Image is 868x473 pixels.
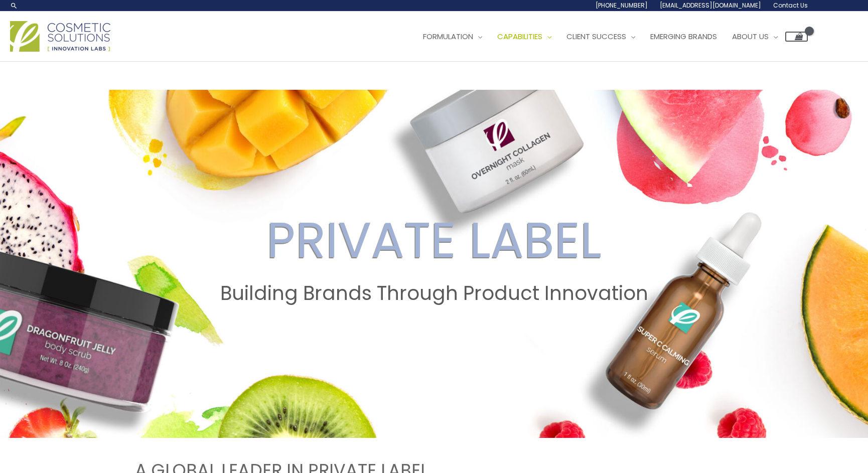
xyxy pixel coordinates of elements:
a: Formulation [415,22,490,52]
span: [PHONE_NUMBER] [596,1,648,10]
a: Search icon link [10,2,18,10]
h2: Building Brands Through Product Innovation [10,282,858,305]
img: Cosmetic Solutions Logo [10,21,110,52]
a: Capabilities [490,22,559,52]
a: About Us [725,22,785,52]
span: Client Success [566,31,626,42]
a: Emerging Brands [643,22,725,52]
a: View Shopping Cart, empty [785,32,808,42]
span: [EMAIL_ADDRESS][DOMAIN_NAME] [660,1,761,10]
nav: Site Navigation [408,22,808,52]
span: Capabilities [497,31,542,42]
span: Contact Us [773,1,808,10]
h2: PRIVATE LABEL [10,211,858,270]
span: Formulation [423,31,473,42]
a: Client Success [559,22,643,52]
span: Emerging Brands [650,31,717,42]
span: About Us [732,31,769,42]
